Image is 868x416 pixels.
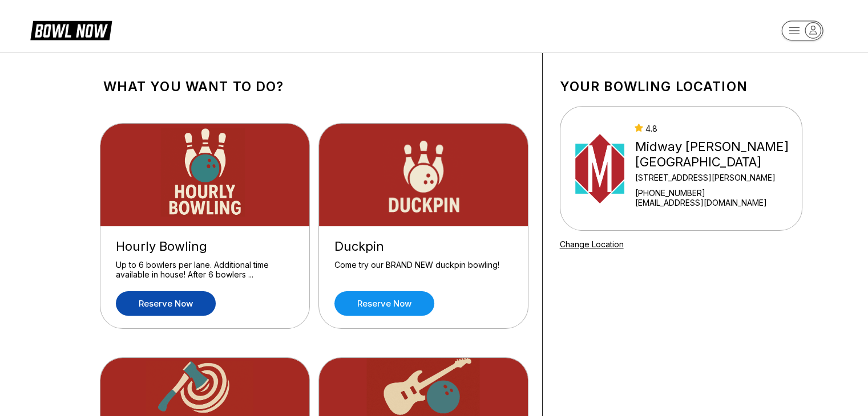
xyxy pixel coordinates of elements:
a: Change Location [560,239,624,249]
a: [EMAIL_ADDRESS][DOMAIN_NAME] [635,198,797,207]
div: [STREET_ADDRESS][PERSON_NAME] [635,173,797,182]
div: Up to 6 bowlers per lane. Additional time available in house! After 6 bowlers ... [116,260,294,280]
img: Hourly Bowling [100,124,310,226]
div: [PHONE_NUMBER] [635,188,797,198]
div: Duckpin [334,239,512,254]
a: Reserve now [116,291,216,316]
div: Midway [PERSON_NAME][GEOGRAPHIC_DATA] [635,139,797,170]
a: Reserve now [334,291,434,316]
h1: What you want to do? [103,79,525,95]
div: Hourly Bowling [116,239,294,254]
h1: Your bowling location [560,79,802,95]
img: Duckpin [319,124,529,226]
div: 4.8 [635,124,797,133]
img: Midway Bowling - Carlisle [575,126,625,211]
div: Come try our BRAND NEW duckpin bowling! [334,260,512,280]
